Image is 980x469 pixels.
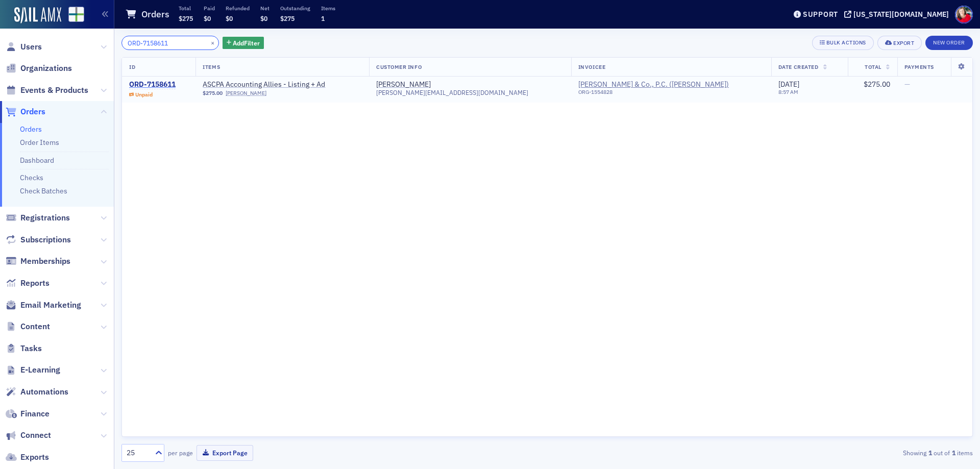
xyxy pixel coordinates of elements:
p: Paid [204,5,215,12]
p: Total [179,5,193,12]
span: Connect [20,430,51,441]
span: Exports [20,452,49,463]
span: $0 [260,14,267,22]
img: SailAMX [68,7,84,22]
a: Email Marketing [6,300,81,311]
span: Finance [20,408,50,419]
div: Bulk Actions [826,40,866,45]
div: ORG-1554828 [578,89,729,99]
a: Reports [6,278,50,289]
span: Subscriptions [20,234,71,245]
span: Date Created [778,63,818,70]
a: Exports [6,452,49,463]
a: Registrations [6,212,70,224]
a: [PERSON_NAME] [226,90,266,96]
span: ID [129,63,135,70]
div: [US_STATE][DOMAIN_NAME] [853,10,949,19]
span: [PERSON_NAME][EMAIL_ADDRESS][DOMAIN_NAME] [376,89,528,96]
a: Orders [6,106,45,117]
span: Content [20,321,50,332]
a: [PERSON_NAME] [376,80,431,89]
a: Finance [6,408,50,419]
span: Profile [955,6,973,23]
div: Export [893,40,914,46]
span: Jackson Thornton & Co., P.C. (Montgomery) [578,80,729,89]
a: Order Items [20,138,59,147]
span: Jackson Thornton & Co., P.C. (Montgomery) [578,80,764,100]
div: Showing out of items [696,448,973,457]
p: Outstanding [280,5,310,12]
span: $275.00 [864,80,890,89]
label: per page [168,448,193,457]
span: 1 [321,14,325,22]
p: Refunded [226,5,250,12]
a: Orders [20,125,42,134]
a: Tasks [6,343,42,354]
a: Users [6,41,42,53]
button: [US_STATE][DOMAIN_NAME] [844,11,952,18]
h1: Orders [141,8,169,20]
span: Email Marketing [20,300,81,311]
span: Invoicee [578,63,605,70]
button: AddFilter [223,37,264,50]
a: ASCPA Accounting Allies - Listing + Ad [203,80,331,89]
span: Registrations [20,212,70,224]
span: Reports [20,278,50,289]
a: Content [6,321,50,332]
button: Export Page [197,445,253,461]
span: Payments [904,63,934,70]
button: Bulk Actions [812,36,874,50]
button: Export [877,36,922,50]
a: Checks [20,173,43,182]
a: Subscriptions [6,234,71,245]
span: [DATE] [778,80,799,89]
a: Check Batches [20,186,67,195]
span: Tasks [20,343,42,354]
button: New Order [925,36,973,50]
span: $275 [179,14,193,22]
a: New Order [925,37,973,46]
a: [PERSON_NAME] & Co., P.C. ([PERSON_NAME]) [578,80,729,89]
img: SailAMX [14,7,61,23]
span: Items [203,63,220,70]
span: — [904,80,910,89]
span: Users [20,41,42,53]
div: Support [803,10,838,19]
strong: 1 [950,448,957,457]
span: $275 [280,14,295,22]
span: Organizations [20,63,72,74]
span: Memberships [20,256,70,267]
span: $0 [204,14,211,22]
a: Automations [6,386,68,398]
a: View Homepage [61,7,84,24]
button: × [208,38,217,47]
span: $275.00 [203,90,223,96]
strong: 1 [926,448,934,457]
a: Connect [6,430,51,441]
span: Customer Info [376,63,422,70]
span: E-Learning [20,364,60,376]
span: Total [865,63,881,70]
span: Orders [20,106,45,117]
p: Net [260,5,269,12]
div: Unpaid [135,91,153,98]
a: E-Learning [6,364,60,376]
div: 25 [127,448,149,458]
a: Events & Products [6,85,88,96]
span: Add Filter [233,38,260,47]
a: ORD-7158611 [129,80,176,89]
a: Memberships [6,256,70,267]
span: Automations [20,386,68,398]
span: Events & Products [20,85,88,96]
p: Items [321,5,335,12]
span: $0 [226,14,233,22]
time: 8:57 AM [778,88,798,95]
a: Dashboard [20,156,54,165]
input: Search… [121,36,219,50]
a: Organizations [6,63,72,74]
